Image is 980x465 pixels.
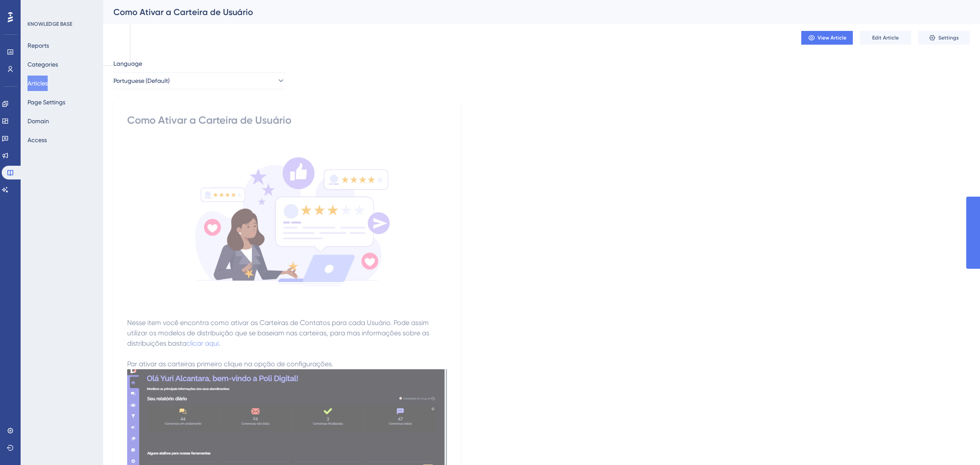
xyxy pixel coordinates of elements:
span: . [219,339,220,347]
span: Settings [938,34,959,41]
span: Portuguese (Default) [113,76,170,86]
div: Como Ativar a Carteira de Usuário [127,113,447,127]
span: Par ativar as carteiras primeiro clique na opção de configurações. [127,360,333,368]
button: Settings [918,31,970,45]
button: Articles [27,76,48,91]
button: Portuguese (Default) [113,72,285,89]
button: Edit Article [860,31,911,45]
button: Categories [27,57,58,72]
span: Nesse item você encontra como ativar as Carteiras de Contatos para cada Usuário. Pode assim utili... [127,319,431,347]
span: Language [113,58,142,69]
button: Reports [27,38,49,53]
button: Domain [27,113,49,129]
button: View Article [801,31,853,45]
a: clicar aqui [186,339,219,347]
div: KNOWLEDGE BASE [27,21,72,27]
div: Como Ativar a Carteira de Usuário [113,6,948,18]
button: Page Settings [27,94,65,110]
span: View Article [818,34,846,41]
button: Access [27,132,47,148]
span: Edit Article [872,34,899,41]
